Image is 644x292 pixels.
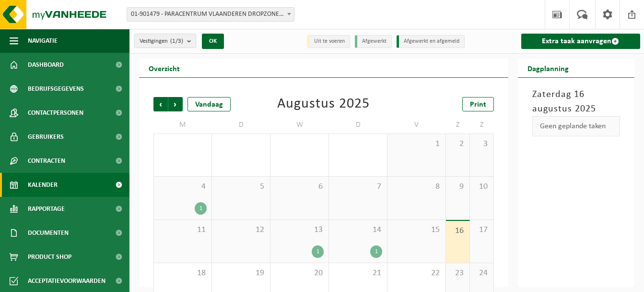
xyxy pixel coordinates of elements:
[28,221,69,245] span: Documenten
[202,34,224,49] button: OK
[475,225,489,235] span: 17
[28,125,64,149] span: Gebruikers
[195,202,207,215] div: 1
[170,38,183,44] count: (1/3)
[187,97,231,111] div: Vandaag
[217,225,265,235] span: 12
[159,268,207,279] span: 18
[28,197,65,221] span: Rapportage
[470,101,486,109] span: Print
[28,77,84,101] span: Bedrijfsgegevens
[451,139,465,149] span: 2
[392,268,441,279] span: 22
[270,116,329,134] td: W
[159,182,207,192] span: 4
[334,182,382,192] span: 7
[275,268,324,279] span: 20
[168,97,183,111] span: Volgende
[307,35,350,48] li: Uit te voeren
[153,97,168,111] span: Vorige
[475,182,489,192] span: 10
[475,139,489,149] span: 3
[392,182,441,192] span: 8
[28,173,58,197] span: Kalender
[28,29,58,53] span: Navigatie
[217,268,265,279] span: 19
[28,245,71,269] span: Product Shop
[451,182,465,192] span: 9
[451,268,465,279] span: 23
[392,139,441,149] span: 1
[28,53,64,77] span: Dashboard
[127,8,294,21] span: 01-901479 - PARACENTRUM VLAANDEREN DROPZONE SCHAFFEN - SCHAFFEN
[140,34,183,49] span: Vestigingen
[312,245,324,258] div: 1
[28,149,65,173] span: Contracten
[446,116,470,134] td: Z
[139,59,189,77] h2: Overzicht
[127,7,294,22] span: 01-901479 - PARACENTRUM VLAANDEREN DROPZONE SCHAFFEN - SCHAFFEN
[532,116,620,136] div: Geen geplande taken
[134,34,196,48] button: Vestigingen(1/3)
[159,225,207,235] span: 11
[397,35,465,48] li: Afgewerkt en afgemeld
[470,116,494,134] td: Z
[518,59,578,77] h2: Dagplanning
[28,101,83,125] span: Contactpersonen
[475,268,489,279] span: 24
[392,225,441,235] span: 15
[521,34,640,49] a: Extra taak aanvragen
[329,116,387,134] td: D
[334,225,382,235] span: 14
[334,268,382,279] span: 21
[153,116,212,134] td: M
[217,182,265,192] span: 5
[462,97,494,111] a: Print
[212,116,270,134] td: D
[277,97,370,111] div: Augustus 2025
[275,182,324,192] span: 6
[355,35,392,48] li: Afgewerkt
[451,226,465,236] span: 16
[275,225,324,235] span: 13
[370,245,382,258] div: 1
[387,116,446,134] td: V
[532,87,620,116] h3: Zaterdag 16 augustus 2025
